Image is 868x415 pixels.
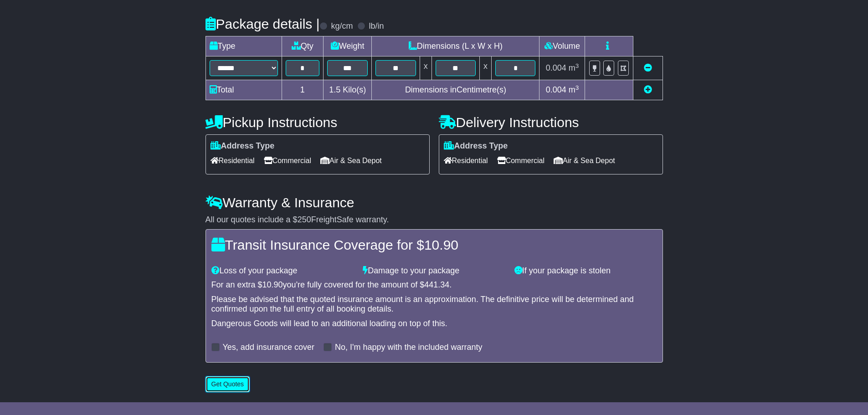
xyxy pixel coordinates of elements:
[575,62,579,69] sup: 3
[205,36,282,56] td: Type
[420,56,431,80] td: x
[331,21,353,31] label: kg/cm
[424,237,458,252] span: 10.90
[205,376,250,392] button: Get Quotes
[205,115,430,130] h4: Pickup Instructions
[205,16,320,31] h4: Package details |
[444,154,488,168] span: Residential
[324,80,372,100] td: Kilo(s)
[497,154,544,168] span: Commercial
[372,36,539,56] td: Dimensions (L x W x H)
[211,154,255,168] span: Residential
[207,266,359,276] div: Loss of your package
[335,343,483,353] label: No, I'm happy with the included warranty
[575,84,579,91] sup: 3
[262,280,283,289] span: 10.90
[569,85,579,94] span: m
[369,21,384,31] label: lb/in
[324,36,372,56] td: Weight
[205,80,282,100] td: Total
[329,85,340,94] span: 1.5
[554,154,615,168] span: Air & Sea Depot
[644,63,652,72] a: Remove this item
[298,215,311,224] span: 250
[424,280,449,289] span: 441.34
[539,36,585,56] td: Volume
[211,280,657,290] div: For an extra $ you're fully covered for the amount of $ .
[444,141,508,151] label: Address Type
[480,56,492,80] td: x
[205,215,663,225] div: All our quotes include a $ FreightSafe warranty.
[510,266,662,276] div: If your package is stolen
[205,195,663,210] h4: Warranty & Insurance
[546,85,566,94] span: 0.004
[439,115,663,130] h4: Delivery Instructions
[546,63,566,72] span: 0.004
[211,141,275,151] label: Address Type
[282,36,324,56] td: Qty
[358,266,510,276] div: Damage to your package
[320,154,382,168] span: Air & Sea Depot
[569,63,579,72] span: m
[644,85,652,94] a: Add new item
[372,80,539,100] td: Dimensions in Centimetre(s)
[211,295,657,314] div: Please be advised that the quoted insurance amount is an approximation. The definitive price will...
[223,343,314,353] label: Yes, add insurance cover
[264,154,311,168] span: Commercial
[211,237,657,252] h4: Transit Insurance Coverage for $
[282,80,324,100] td: 1
[211,319,657,329] div: Dangerous Goods will lead to an additional loading on top of this.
